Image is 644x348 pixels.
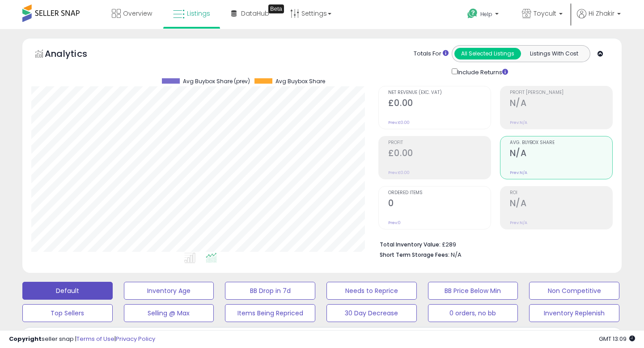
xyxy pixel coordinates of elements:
b: Total Inventory Value: [380,241,441,248]
h2: 0 [388,198,491,210]
strong: Copyright [9,335,42,343]
b: Short Term Storage Fees: [380,251,449,259]
span: N/A [451,250,462,259]
li: £289 [380,238,606,249]
span: Ordered Items [388,191,491,195]
a: Hi Zhakir [577,9,621,29]
div: seller snap | | [9,335,155,344]
small: Prev: N/A [510,120,527,125]
button: Listings With Cost [521,48,587,59]
a: Terms of Use [76,335,114,343]
button: Default [22,282,113,300]
span: Avg Buybox Share [275,78,325,85]
span: DataHub [241,9,269,18]
button: Needs to Reprice [326,282,417,300]
button: BB Price Below Min [428,282,518,300]
span: Profit [388,140,491,145]
span: Listings [187,9,210,18]
div: Include Returns [445,67,519,77]
span: Help [480,10,492,18]
small: Prev: £0.00 [388,170,410,175]
span: Avg Buybox Share (prev) [183,78,250,85]
h2: N/A [510,98,612,110]
small: Prev: 0 [388,220,401,225]
h2: £0.00 [388,148,491,160]
button: 0 orders, no bb [428,304,518,322]
small: Prev: N/A [510,220,527,225]
span: ROI [510,191,612,195]
h5: Analytics [45,47,105,62]
button: Inventory Replenish [529,304,619,322]
span: Avg. Buybox Share [510,140,612,145]
h2: £0.00 [388,98,491,110]
span: 2025-09-15 13:09 GMT [599,335,635,343]
button: Non Competitive [529,282,619,300]
div: Totals For [414,50,449,58]
a: Privacy Policy [116,335,155,343]
h2: N/A [510,198,612,210]
span: Overview [123,9,152,18]
h2: N/A [510,148,612,160]
small: Prev: £0.00 [388,120,410,125]
button: All Selected Listings [454,48,521,59]
small: Prev: N/A [510,170,527,175]
button: Inventory Age [124,282,214,300]
span: Hi Zhakir [589,9,614,18]
i: Get Help [467,8,478,19]
button: Selling @ Max [124,304,214,322]
button: 30 Day Decrease [326,304,417,322]
button: Top Sellers [22,304,113,322]
button: Items Being Repriced [225,304,315,322]
span: Toycult [534,9,556,18]
a: Help [460,1,508,29]
button: BB Drop in 7d [225,282,315,300]
span: Profit [PERSON_NAME] [510,90,612,95]
div: Tooltip anchor [268,4,284,13]
span: Net Revenue (Exc. VAT) [388,90,491,95]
